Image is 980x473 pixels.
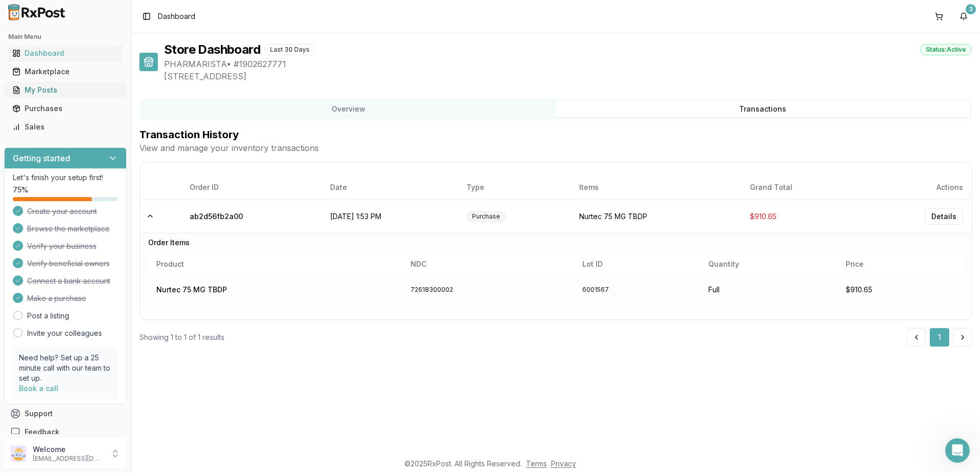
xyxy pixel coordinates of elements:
button: Details [925,208,963,225]
th: NDC [402,252,575,276]
button: My Posts [4,82,127,98]
td: [DATE] 1:53 PM [322,200,458,233]
button: 1 [930,328,949,347]
div: Last 30 Days [264,44,315,55]
img: User avatar [10,445,27,462]
td: Nurtec 75 MG TBDP [571,200,742,233]
th: Type [458,175,571,200]
h2: Main Menu [8,33,122,41]
p: Need help? Set up a 25 minute call with our team to set up. [19,353,112,383]
span: Connect a bank account [27,276,110,286]
button: Transactions [556,101,970,117]
th: Quantity [700,252,838,276]
a: Dashboard [8,44,122,62]
span: PHARMARISTA • # 1902627771 [164,58,972,70]
span: Browse the marketplace [27,224,110,234]
p: [EMAIL_ADDRESS][DOMAIN_NAME] [33,455,104,463]
span: Verify beneficial owners [27,259,110,269]
a: Post a listing [27,311,69,321]
button: Purchases [4,100,127,117]
th: Date [322,175,458,200]
th: Lot ID [574,252,700,276]
span: Feedback [25,427,59,437]
a: Terms [526,459,547,468]
div: Dashboard [12,48,118,58]
a: Privacy [551,459,576,468]
span: Verify your business [27,241,96,251]
nav: breadcrumb [158,11,195,21]
button: Support [4,404,127,423]
div: Status: Active [920,44,972,55]
button: Sales [4,119,127,135]
th: Actions [861,175,971,200]
td: Full [700,276,838,303]
img: RxPost Logo [4,4,70,20]
td: ab2d56fb2a00 [181,200,322,233]
button: 3 [955,8,972,25]
th: Price [838,252,963,276]
a: Sales [8,118,122,136]
td: Nurtec 75 MG TBDP [148,276,402,303]
div: 3 [966,4,976,14]
span: 75 % [13,185,28,195]
a: My Posts [8,81,122,99]
th: Grand Total [742,175,861,200]
p: View and manage your inventory transactions [139,142,972,154]
iframe: Intercom live chat [945,438,970,463]
div: My Posts [12,85,118,95]
td: 6001567 [574,276,700,303]
button: Dashboard [4,45,127,61]
th: Order ID [181,175,322,200]
div: Purchase [466,211,506,222]
a: Marketplace [8,62,122,81]
th: Product [148,252,402,276]
h2: Transaction History [139,127,972,142]
td: $910.65 [742,200,861,233]
span: Make a purchase [27,293,86,304]
td: 72618300002 [402,276,575,303]
div: Purchases [12,103,118,114]
h1: Store Dashboard [164,41,260,58]
div: Marketplace [12,67,118,77]
a: Book a call [19,384,58,393]
a: Invite your colleagues [27,328,102,338]
div: Sales [12,122,118,132]
p: Welcome [33,444,104,455]
a: Purchases [8,99,122,118]
td: $910.65 [838,276,963,303]
p: Let's finish your setup first! [13,173,118,183]
span: Dashboard [158,11,195,21]
div: Showing 1 to 1 of 1 results [139,332,224,342]
h3: Getting started [13,152,70,164]
th: Items [571,175,742,200]
button: Overview [141,101,556,117]
button: Feedback [4,423,127,441]
div: Order Items [148,238,963,248]
span: Create your account [27,206,97,217]
button: Marketplace [4,63,127,80]
span: [STREET_ADDRESS] [164,70,972,82]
